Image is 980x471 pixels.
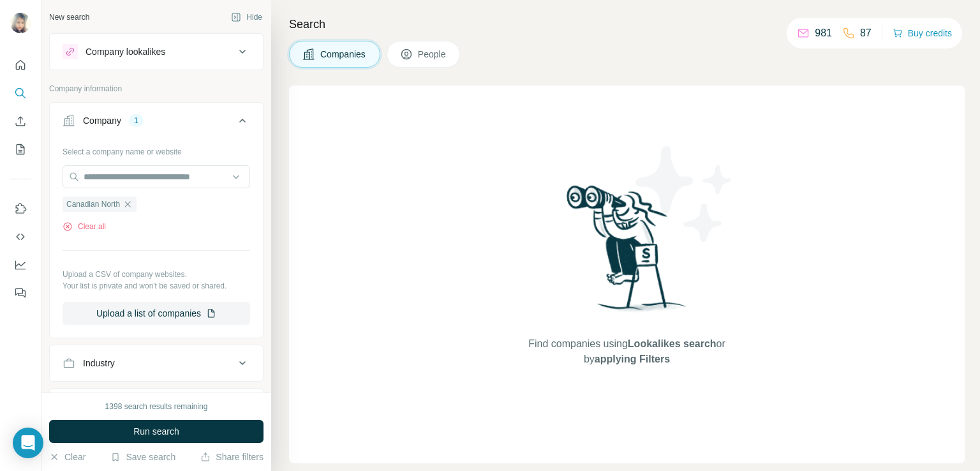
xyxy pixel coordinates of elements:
[10,253,31,276] button: Dashboard
[50,348,263,378] button: Industry
[10,225,31,248] button: Use Surfe API
[222,8,271,27] button: Hide
[63,221,106,232] button: Clear all
[63,302,250,325] button: Upload a list of companies
[10,82,31,105] button: Search
[200,451,264,463] button: Share filters
[13,428,43,458] div: Open Intercom Messenger
[49,451,85,463] button: Clear
[50,391,263,422] button: HQ location
[129,115,144,126] div: 1
[83,357,115,370] div: Industry
[10,138,31,161] button: My lists
[49,11,89,23] div: New search
[10,197,31,220] button: Use Surfe on LinkedIn
[893,24,952,42] button: Buy credits
[49,420,264,443] button: Run search
[50,36,263,67] button: Company lookalikes
[561,182,694,324] img: Surfe Illustration - Woman searching with binoculars
[320,48,367,61] span: Companies
[289,15,965,33] h4: Search
[133,425,179,438] span: Run search
[628,338,716,349] span: Lookalikes search
[10,54,31,77] button: Quick start
[524,336,729,367] span: Find companies using or by
[418,48,447,61] span: People
[860,26,872,41] p: 87
[110,451,175,463] button: Save search
[66,198,120,210] span: Canadian North
[10,281,31,304] button: Feedback
[63,269,250,280] p: Upload a CSV of company websites.
[83,114,121,127] div: Company
[595,354,670,364] span: applying Filters
[10,13,31,33] img: Avatar
[63,141,250,158] div: Select a company name or website
[627,137,742,251] img: Surfe Illustration - Stars
[815,26,832,41] p: 981
[105,401,208,412] div: 1398 search results remaining
[85,45,165,58] div: Company lookalikes
[10,110,31,133] button: Enrich CSV
[49,83,264,94] p: Company information
[63,280,250,292] p: Your list is private and won't be saved or shared.
[50,105,263,141] button: Company1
